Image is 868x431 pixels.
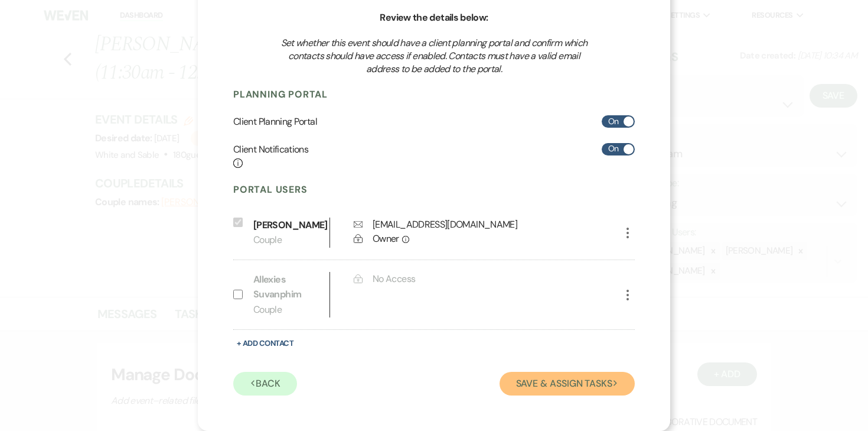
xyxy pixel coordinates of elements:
button: Back [233,372,297,396]
h4: Portal Users [233,183,635,196]
p: Couple [253,302,329,317]
button: + Add Contact [233,336,297,351]
span: On [608,141,619,156]
h6: Client Notifications [233,143,308,170]
h6: Client Planning Portal [233,115,317,128]
p: [PERSON_NAME] [253,218,324,233]
div: [EMAIL_ADDRESS][DOMAIN_NAME] [373,218,517,232]
button: Save & Assign Tasks [500,372,635,396]
div: Owner [373,232,638,246]
div: No Access [373,272,654,286]
p: Allexies Suvanphim [253,272,324,302]
h6: Review the details below: [233,11,635,24]
h4: Planning Portal [233,88,635,101]
p: Couple [253,232,329,248]
span: On [608,114,619,129]
h3: Set whether this event should have a client planning portal and confirm which contacts should hav... [273,37,595,76]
